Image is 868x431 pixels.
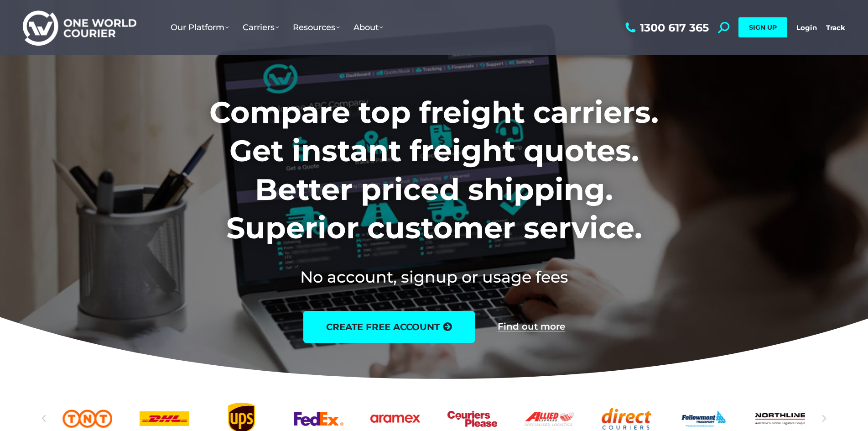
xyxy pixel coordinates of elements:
a: About [347,13,390,42]
a: SIGN UP [738,17,787,37]
a: Resources [286,13,347,42]
span: Resources [293,22,340,32]
span: Our Platform [171,22,229,32]
a: create free account [303,311,475,343]
h1: Compare top freight carriers. Get instant freight quotes. Better priced shipping. Superior custom... [149,93,719,247]
a: Login [796,23,817,32]
a: Find out more [498,322,565,332]
span: SIGN UP [749,23,777,32]
a: 1300 617 365 [623,22,709,33]
img: One World Courier [23,9,136,46]
a: Our Platform [164,13,236,42]
a: Carriers [236,13,286,42]
a: Track [826,23,845,32]
span: About [353,22,383,32]
h2: No account, signup or usage fees [149,266,719,288]
span: Carriers [243,22,279,32]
